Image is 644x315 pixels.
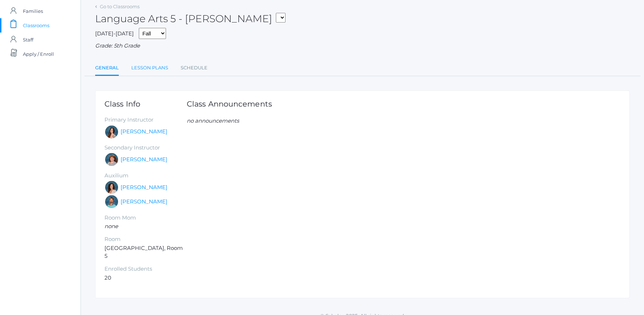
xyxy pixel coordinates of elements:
[104,125,119,139] div: Rebecca Salazar
[181,61,208,75] a: Schedule
[95,30,134,37] span: [DATE]-[DATE]
[104,266,187,272] h5: Enrolled Students
[104,195,119,209] div: Westen Taylor
[187,100,272,108] h1: Class Announcements
[23,18,49,33] span: Classrooms
[104,180,119,195] div: Cari Burke
[104,117,187,123] h5: Primary Instructor
[100,4,140,9] a: Go to Classrooms
[104,100,187,282] div: [GEOGRAPHIC_DATA], Room 5
[131,61,168,75] a: Lesson Plans
[95,42,630,50] div: Grade: 5th Grade
[121,198,167,206] a: [PERSON_NAME]
[104,152,119,167] div: Sarah Bence
[104,215,187,221] h5: Room Mom
[104,145,187,151] h5: Secondary Instructor
[95,61,119,76] a: General
[121,128,167,136] a: [PERSON_NAME]
[104,100,187,108] h1: Class Info
[104,236,187,242] h5: Room
[187,117,239,124] em: no announcements
[95,13,286,24] h2: Language Arts 5 - [PERSON_NAME]
[104,223,118,230] em: none
[23,4,43,18] span: Families
[121,183,167,192] a: [PERSON_NAME]
[121,156,167,164] a: [PERSON_NAME]
[23,33,33,47] span: Staff
[104,173,187,179] h5: Auxilium
[23,47,54,61] span: Apply / Enroll
[104,274,187,282] li: 20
